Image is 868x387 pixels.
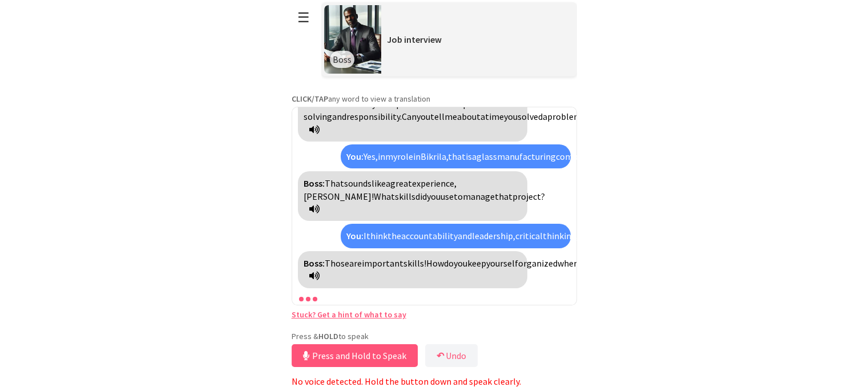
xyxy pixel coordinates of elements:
[364,230,366,241] span: I
[344,178,372,189] span: sounds
[304,191,374,202] span: [PERSON_NAME]!
[448,151,466,162] span: that
[454,257,467,269] span: you
[457,111,481,122] span: about
[412,178,457,189] span: experience,
[441,191,454,202] span: use
[558,257,579,269] span: when
[421,151,448,162] span: Bikrila,
[292,309,406,320] a: Stuck? Get a hint of what to say
[386,178,390,189] span: a
[390,178,412,189] span: great
[387,34,442,45] span: Job interview
[325,178,344,189] span: That
[495,191,512,202] span: that
[543,230,579,241] span: thinking,
[472,230,515,241] span: leadership,
[481,111,485,122] span: a
[349,257,362,269] span: are
[439,98,463,110] span: about
[292,331,577,341] p: Press & to speak
[325,98,328,110] span: I
[445,111,457,122] span: me
[543,111,547,122] span: a
[385,151,397,162] span: my
[425,344,478,367] button: ↶Undo
[556,151,593,162] span: company.
[477,151,497,162] span: glass
[401,230,458,241] span: accountability
[292,344,418,367] button: Press and Hold to Speak
[485,111,504,122] span: time
[292,3,316,32] button: ☰
[415,191,427,202] span: did
[292,376,577,387] p: No voice detected. Hold the button down and speak clearly.
[372,178,386,189] span: like
[328,98,372,110] span: understand
[486,257,518,269] span: yourself
[403,257,426,269] span: skills!
[417,111,430,122] span: you
[402,111,417,122] span: Can
[318,331,338,341] strong: HOLD
[395,191,415,202] span: skills
[512,191,545,202] span: project?
[413,151,421,162] span: in
[292,94,328,104] strong: CLICK/TAP
[304,257,325,269] strong: Boss:
[325,257,349,269] span: Those
[387,230,401,241] span: the
[444,257,454,269] span: do
[298,92,527,142] div: Click to translate
[497,151,556,162] span: manufacturing
[304,98,325,110] strong: Boss:
[466,151,472,162] span: is
[463,191,495,202] span: manage
[362,257,403,269] span: important
[547,111,582,122] span: problem
[458,230,472,241] span: and
[364,151,378,162] span: Yes,
[304,178,325,189] strong: Boss:
[504,111,518,122] span: you
[346,111,402,122] span: responsibility.
[292,94,577,104] p: any word to view a translation
[426,257,444,269] span: How
[515,230,543,241] span: critical
[397,151,413,162] span: role
[372,98,396,110] span: you're
[346,230,364,241] strong: You:
[437,350,444,361] b: ↶
[454,191,463,202] span: to
[346,151,364,162] strong: You:
[341,144,570,168] div: Click to translate
[396,98,439,110] span: passionate
[427,191,441,202] span: you
[341,224,570,248] div: Click to translate
[378,151,385,162] span: in
[374,191,395,202] span: What
[430,111,445,122] span: tell
[467,257,486,269] span: keep
[472,151,477,162] span: a
[366,230,387,241] span: think
[324,5,381,74] img: Scenario Image
[518,257,558,269] span: organized
[332,111,346,122] span: and
[298,171,527,221] div: Click to translate
[333,54,352,65] span: Boss
[518,111,543,122] span: solved
[298,251,527,288] div: Click to translate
